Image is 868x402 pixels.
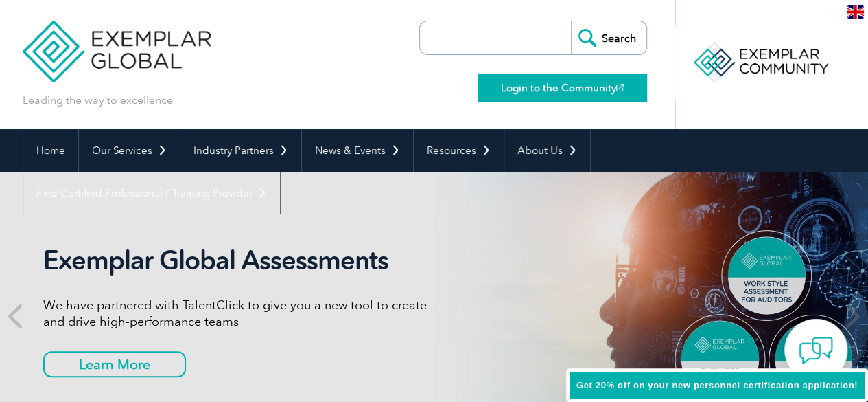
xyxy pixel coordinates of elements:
[576,380,858,390] span: Get 20% off on your new personnel certification application!
[616,84,624,91] img: open_square.png
[504,129,590,172] a: About Us
[302,129,413,172] a: News & Events
[847,5,864,19] img: en
[79,129,180,172] a: Our Services
[43,351,186,377] a: Learn More
[180,129,301,172] a: Industry Partners
[478,74,647,102] a: Login to the Community
[23,129,78,172] a: Home
[23,172,280,214] a: Find Certified Professional / Training Provider
[43,245,434,276] h2: Exemplar Global Assessments
[414,129,504,172] a: Resources
[43,297,434,330] p: We have partnered with TalentClick to give you a new tool to create and drive high-performance teams
[799,333,833,368] img: contact-chat.png
[571,21,646,54] input: Search
[23,93,173,108] p: Leading the way to excellence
